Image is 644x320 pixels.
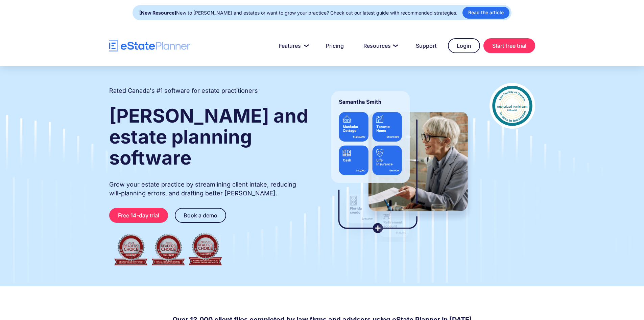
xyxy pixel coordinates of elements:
p: Grow your estate practice by streamlining client intake, reducing will-planning errors, and draft... [109,180,309,198]
a: Pricing [318,39,352,52]
strong: [PERSON_NAME] and estate planning software [109,104,308,169]
a: Login [448,38,480,53]
a: Features [271,39,314,52]
a: home [109,40,190,52]
img: estate planner showing wills to their clients, using eState Planner, a leading estate planning so... [323,83,476,242]
a: Read the article [462,7,509,19]
a: Book a demo [175,208,226,223]
a: Start free trial [483,38,535,53]
a: Free 14-day trial [109,208,168,223]
div: New to [PERSON_NAME] and estates or want to grow your practice? Check out our latest guide with r... [139,8,457,18]
a: Support [408,39,445,52]
strong: [New Resource] [139,10,176,16]
a: Resources [355,39,404,52]
h2: Rated Canada's #1 software for estate practitioners [109,86,258,95]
